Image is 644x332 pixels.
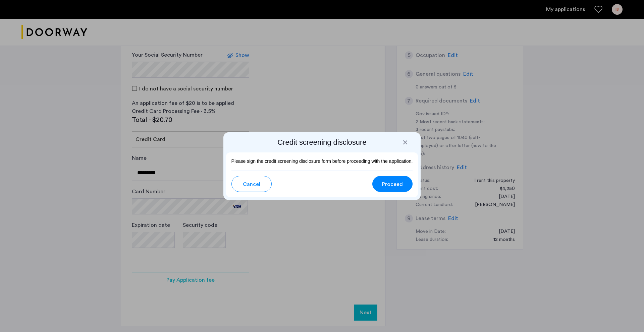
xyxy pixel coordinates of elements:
[243,180,260,188] span: Cancel
[372,176,413,192] button: button
[231,176,272,192] button: button
[231,158,413,165] p: Please sign the credit screening disclosure form before proceeding with the application.
[382,180,403,188] span: Proceed
[226,138,418,147] h2: Credit screening disclosure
